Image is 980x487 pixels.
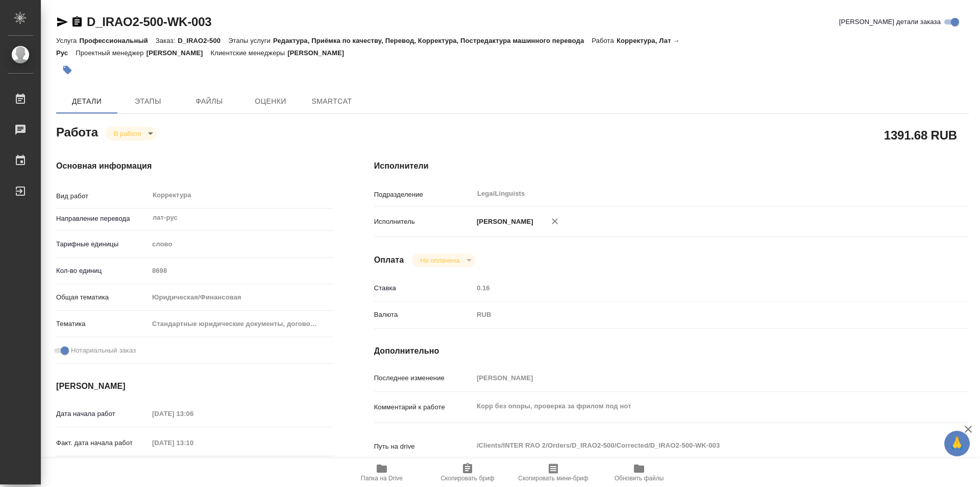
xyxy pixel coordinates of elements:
p: Путь на drive [374,442,473,452]
a: D_IRAO2-500-WK-003 [87,15,211,29]
span: 🙏 [948,433,966,454]
button: Обновить файлы [596,458,682,487]
span: Этапы [124,95,173,108]
h4: Основная информация [56,160,333,172]
p: Вид работ [56,191,149,201]
div: В работе [412,253,475,267]
h4: Дополнительно [374,345,969,357]
button: Скопировать ссылку для ЯМессенджера [56,16,68,28]
button: 🙏 [944,431,970,456]
p: D_IRAO2-500 [178,37,228,44]
div: Юридическая/Финансовая [149,289,333,306]
p: Услуга [56,37,79,44]
span: [PERSON_NAME] детали заказа [839,17,941,27]
p: Работа [592,37,617,44]
div: В работе [106,127,157,141]
p: Этапы услуги [228,37,273,44]
span: Детали [62,95,111,108]
button: Скопировать мини-бриф [510,458,596,487]
p: Тематика [56,319,149,329]
button: Скопировать ссылку [71,16,83,28]
button: Папка на Drive [339,458,425,487]
h2: Работа [56,122,98,141]
textarea: Корр без опоры, проверка за фрилом под нот [473,398,919,415]
p: Общая тематика [56,292,149,303]
span: Папка на Drive [361,475,403,482]
p: Исполнитель [374,217,473,227]
p: Валюта [374,310,473,320]
p: Подразделение [374,190,473,200]
button: Добавить тэг [56,59,79,81]
p: [PERSON_NAME] [146,49,211,57]
p: Редактура, Приёмка по качеству, Перевод, Корректура, Постредактура машинного перевода [273,37,592,44]
h4: Оплата [374,254,404,266]
p: Тарифные единицы [56,239,149,249]
p: Профессиональный [79,37,155,44]
p: [PERSON_NAME] [473,217,533,227]
button: В работе [111,129,144,138]
div: RUB [473,306,919,323]
input: Пустое поле [473,281,919,295]
button: Удалить исполнителя [544,210,566,233]
span: Файлы [185,95,234,108]
p: Последнее изменение [374,373,473,383]
span: Обновить файлы [615,475,664,482]
span: Скопировать бриф [440,475,494,482]
div: Стандартные юридические документы, договоры, уставы [149,315,333,333]
textarea: /Clients/INTER RAO 2/Orders/D_IRAO2-500/Corrected/D_IRAO2-500-WK-003 [473,437,919,454]
span: SmartCat [307,95,356,108]
button: Не оплачена [417,256,462,265]
span: Оценки [246,95,295,108]
input: Пустое поле [149,435,238,450]
p: Факт. дата начала работ [56,438,149,448]
input: Пустое поле [473,370,919,385]
p: Направление перевода [56,214,149,224]
p: Комментарий к работе [374,402,473,412]
p: Кол-во единиц [56,266,149,276]
input: Пустое поле [149,263,333,278]
h4: [PERSON_NAME] [56,380,333,392]
input: Пустое поле [149,406,238,421]
div: слово [149,236,333,253]
h4: Исполнители [374,160,969,172]
p: Проектный менеджер [76,49,146,57]
h2: 1391.68 RUB [884,126,957,144]
span: Нотариальный заказ [71,345,136,356]
p: [PERSON_NAME] [287,49,352,57]
p: Клиентские менеджеры [211,49,288,57]
p: Ставка [374,283,473,293]
span: Скопировать мини-бриф [518,475,588,482]
button: Скопировать бриф [425,458,510,487]
p: Заказ: [156,37,178,44]
p: Дата начала работ [56,409,149,419]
